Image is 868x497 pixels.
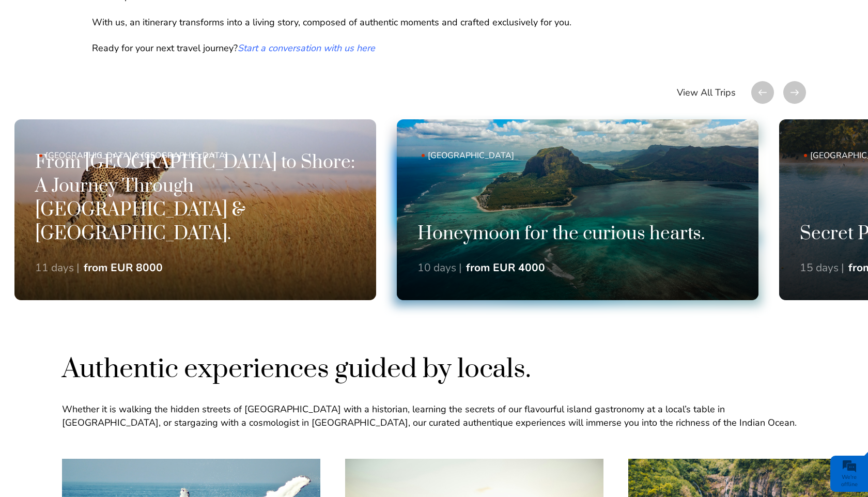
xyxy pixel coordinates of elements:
[92,42,605,55] p: Ready for your next travel journey?
[62,403,806,429] p: Whether it is walking the hidden streets of [GEOGRAPHIC_DATA] with a historian, learning the secr...
[92,16,605,29] p: With us, an itinerary transforms into a living story, composed of authentic moments and crafted e...
[238,42,375,54] a: Start a conversation with us here
[466,260,545,275] div: from EUR 4000
[677,81,736,104] a: View All Trips
[417,260,462,275] div: 10 days |
[417,223,738,246] h3: Honeymoon for the curious hearts.
[833,474,865,488] div: We're offline
[39,150,310,161] span: [GEOGRAPHIC_DATA] & [GEOGRAPHIC_DATA]
[84,260,163,275] div: from EUR 8000
[62,352,806,386] h2: Authentic experiences guided by locals.
[35,151,355,246] h3: From [GEOGRAPHIC_DATA] to Shore: A Journey Through [GEOGRAPHIC_DATA] & [GEOGRAPHIC_DATA].
[35,260,80,275] div: 11 days |
[800,260,844,275] div: 15 days |
[422,150,692,161] span: [GEOGRAPHIC_DATA]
